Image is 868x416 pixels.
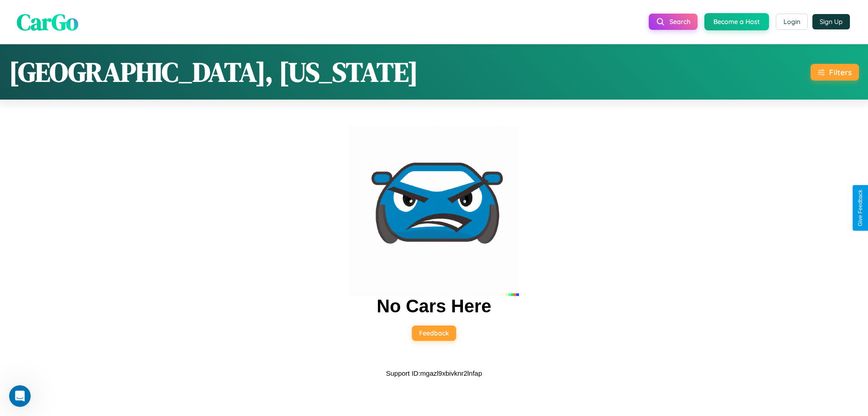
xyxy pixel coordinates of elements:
span: CarGo [17,6,78,37]
h1: [GEOGRAPHIC_DATA], [US_STATE] [9,53,418,91]
button: Sign Up [812,14,850,29]
iframe: Intercom live chat [9,385,31,407]
button: Login [776,14,808,30]
div: Filters [829,67,852,77]
img: car [349,126,519,296]
div: Give Feedback [857,190,863,226]
span: Search [670,18,690,26]
p: Support ID: mgazl9xbivknr2lnfap [386,367,482,379]
h2: No Cars Here [377,296,491,316]
button: Filters [811,64,859,81]
button: Become a Host [704,13,769,30]
button: Feedback [412,325,456,341]
button: Search [649,14,698,30]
